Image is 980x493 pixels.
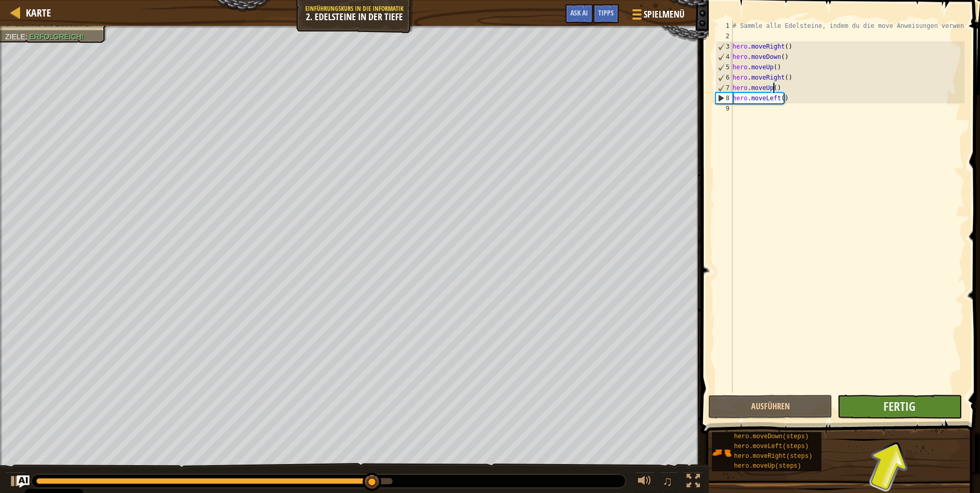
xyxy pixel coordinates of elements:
span: Spielmenü [644,8,685,21]
span: Ask AI [570,8,588,18]
span: hero.moveDown(steps) [734,433,808,440]
span: ♫ [662,473,673,489]
button: ♫ [660,472,678,493]
span: hero.moveUp(steps) [734,463,801,470]
span: : [25,33,29,41]
button: Lautstärke anpassen [634,472,655,493]
span: hero.moveRight(steps) [734,453,812,460]
button: Fertig [837,395,961,419]
div: 6 [716,72,733,83]
div: 9 [715,103,733,114]
a: Karte [21,6,51,20]
button: Ctrl + P: Play [5,472,26,493]
span: Karte [26,6,51,20]
div: 2 [715,31,733,41]
span: Erfolgreich! [29,33,84,41]
span: Fertig [883,398,915,414]
img: portrait.png [712,443,732,463]
button: Ask AI [565,4,593,23]
div: 1 [715,21,733,31]
div: 4 [716,52,733,62]
span: Ziele [5,33,25,41]
button: Ausführen [708,395,832,419]
button: Fullscreen umschalten [683,472,704,493]
span: hero.moveLeft(steps) [734,443,808,450]
div: 3 [716,41,733,52]
div: 8 [716,93,733,103]
div: 7 [716,83,733,93]
button: Ask AI [17,475,29,488]
button: Spielmenü [624,4,691,28]
div: 5 [716,62,733,72]
span: Tipps [598,8,614,18]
